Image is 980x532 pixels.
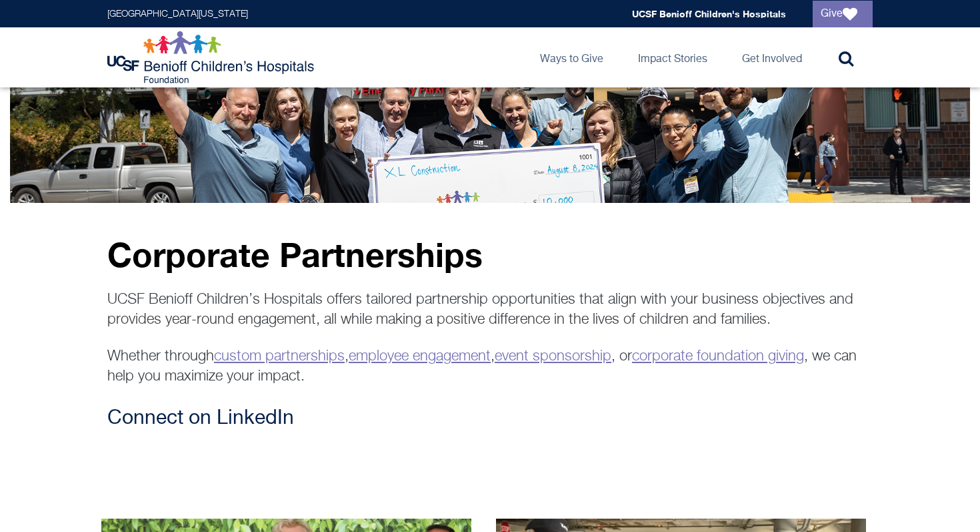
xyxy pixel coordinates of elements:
iframe: LinkedIn Embedded Content [107,440,161,469]
a: Give [813,1,873,27]
a: Get Involved [731,27,813,87]
a: Impact Stories [627,27,718,87]
a: corporate foundation giving [632,349,804,364]
a: event sponsorship [495,349,611,364]
img: Logo for UCSF Benioff Children's Hospitals Foundation [107,31,317,84]
p: Whether through , , , or , we can help you maximize your impact. [107,346,873,386]
a: [GEOGRAPHIC_DATA][US_STATE] [107,9,248,19]
a: employee engagement [349,349,491,364]
a: Ways to Give [529,27,614,87]
a: custom partnerships [214,349,345,364]
a: UCSF Benioff Children's Hospitals [632,8,786,19]
p: UCSF Benioff Children’s Hospitals offers tailored partnership opportunities that align with your ... [107,290,873,330]
h3: Connect on LinkedIn [107,407,873,431]
p: Corporate Partnerships [107,236,873,273]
